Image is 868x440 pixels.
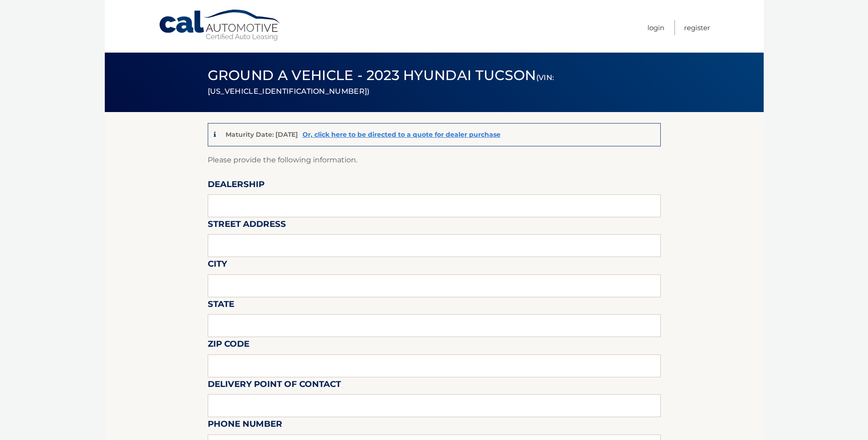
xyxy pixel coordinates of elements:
a: Or, click here to be directed to a quote for dealer purchase [302,130,501,139]
label: Zip Code [208,337,249,354]
a: Login [647,20,664,35]
label: City [208,257,227,274]
span: Ground a Vehicle - 2023 Hyundai TUCSON [208,67,555,97]
label: Phone Number [208,417,282,434]
label: Dealership [208,177,264,194]
label: Delivery Point of Contact [208,377,341,394]
a: Register [684,20,710,35]
label: State [208,297,234,314]
p: Please provide the following information. [208,154,661,166]
label: Street Address [208,217,286,234]
p: Maturity Date: [DATE] [226,130,298,139]
a: Cal Automotive [158,9,282,42]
